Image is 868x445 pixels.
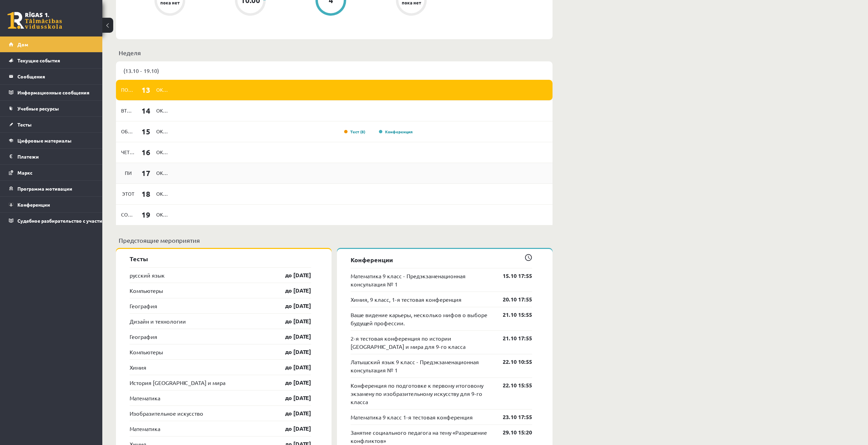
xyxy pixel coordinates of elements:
font: Тесты [130,255,148,263]
a: до [DATE] [271,379,311,387]
a: История [GEOGRAPHIC_DATA] и мира [130,379,225,387]
a: Цифровые материалы [9,133,94,148]
a: Программа мотивации [9,181,94,196]
font: до [DATE] [285,302,311,309]
font: 19 [142,210,150,219]
a: Конференция [379,129,413,134]
a: Сообщения [9,69,94,84]
font: Этот [122,191,134,197]
font: Тесты [17,121,32,128]
font: Занятие социального педагога на тему «Разрешение конфликтов» [351,429,487,444]
font: География [130,333,157,340]
a: 15.10 17:55 [492,272,532,280]
font: Ваше видение карьеры, несколько мифов о выборе будущей профессии. [351,311,487,326]
font: до [DATE] [285,410,311,417]
font: Вторник [121,107,144,114]
font: до [DATE] [285,333,311,340]
a: до [DATE] [271,317,311,325]
font: до [DATE] [285,425,311,432]
font: Химия [130,364,146,371]
a: Тест (8) [344,129,365,134]
font: 20.10 17:55 [503,296,532,303]
font: Конференции [17,202,50,208]
a: Информационные сообщения [9,85,94,100]
a: Математика 9 класс 1-я тестовая конференция [351,413,473,421]
a: Маркс [9,165,94,180]
a: Учебные ресурсы [9,101,94,116]
font: Химия, 9 класс, 1-я тестовая конференция [351,296,461,303]
a: Конференция по подготовке к первому итоговому экзамену по изобразительному искусству для 9-го класса [351,381,492,406]
a: до [DATE] [271,348,311,356]
a: до [DATE] [271,425,311,433]
font: Цифровые материалы [17,137,72,144]
a: 22.10 10:55 [492,358,532,366]
a: Дизайн и технологии [130,317,186,325]
font: до [DATE] [285,348,311,355]
font: Октябрь [156,191,178,197]
a: до [DATE] [271,332,311,341]
a: Тесты [9,117,94,132]
font: Дом [17,41,28,47]
font: 16 [142,148,150,157]
font: 22.10 10:55 [503,358,532,365]
a: Изобразительное искусство [130,409,203,417]
font: Текущие события [17,57,60,63]
font: 15 [142,127,150,136]
a: Дом [9,36,94,52]
a: до [DATE] [271,394,311,402]
font: 22.10 15:55 [503,382,532,389]
a: Компьютеры [130,348,163,356]
font: 17 [142,168,150,178]
a: Судебное разбирательство с участием [PERSON_NAME] [9,213,94,228]
font: Обвенчались [121,128,156,134]
font: до [DATE] [285,364,311,371]
a: Латышский язык 9 класс - Предэкзаменационная консультация № 1 [351,358,492,374]
a: 2-я тестовая конференция по истории [GEOGRAPHIC_DATA] и мира для 9-го класса [351,334,492,351]
font: Маркс [17,169,32,176]
a: Химия [130,363,146,371]
a: 21.10 15:55 [492,311,532,319]
a: до [DATE] [271,302,311,310]
a: Ваше видение карьеры, несколько мифов о выборе будущей профессии. [351,311,492,327]
font: Пи [125,170,132,176]
font: Октябрь [156,170,178,176]
a: Химия, 9 класс, 1-я тестовая конференция [351,295,461,303]
font: Тест (8) [350,129,365,134]
font: 18 [142,189,150,198]
font: 15.10 17:55 [503,272,532,279]
a: Математика 9 класс - Предэкзаменационная консультация № 1 [351,272,492,288]
a: Рижская 1-я средняя школа заочного обучения [8,12,62,29]
font: Конференция по подготовке к первому итоговому экзамену по изобразительному искусству для 9-го класса [351,382,483,405]
font: Информационные сообщения [17,89,89,95]
a: Компьютеры [130,286,163,295]
font: до [DATE] [285,394,311,401]
font: 13 [142,85,150,94]
a: Математика [130,425,160,433]
font: до [DATE] [285,317,311,325]
font: Математика 9 класс 1-я тестовая конференция [351,414,473,420]
a: до [DATE] [271,271,311,279]
a: до [DATE] [271,363,311,371]
font: Платежи [17,153,39,160]
font: Учебные ресурсы [17,105,59,112]
font: Октябрь [156,128,178,134]
font: Октябрь [156,87,178,93]
font: История [GEOGRAPHIC_DATA] и мира [130,379,225,386]
font: до [DATE] [285,379,311,386]
font: Солнце [121,211,141,218]
font: Компьютеры [130,348,163,355]
a: до [DATE] [271,409,311,417]
a: Математика [130,394,160,402]
font: Предстоящие мероприятия [119,237,200,244]
font: Судебное разбирательство с участием [PERSON_NAME] [17,218,149,224]
font: Изобразительное искусство [130,410,203,417]
font: Конференция [385,129,413,134]
a: 22.10 15:55 [492,381,532,389]
font: Октябрь [156,211,178,218]
font: Неделя [119,49,141,56]
font: (13.10 - 19.10) [123,67,159,74]
font: 23.10 17:55 [503,413,532,420]
font: Латышский язык 9 класс - Предэкзаменационная консультация № 1 [351,358,479,373]
font: Программа мотивации [17,186,72,192]
font: Понедельник [121,87,157,93]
